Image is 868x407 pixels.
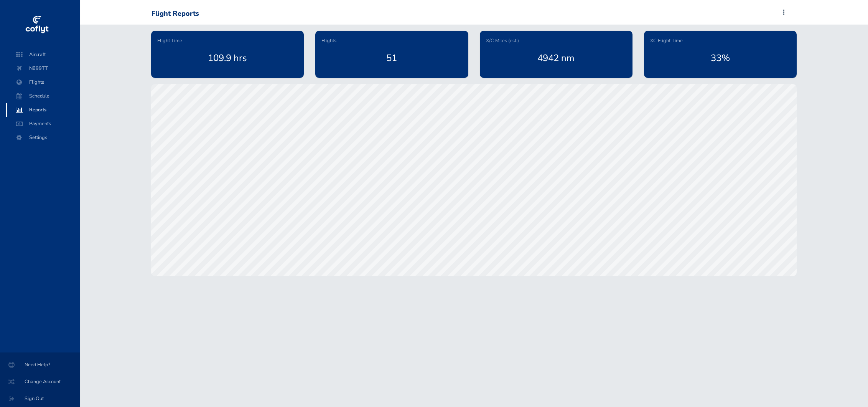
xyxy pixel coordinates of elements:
span: Settings [14,131,72,144]
div: 51 [321,45,462,71]
div: 4942 nm [486,45,626,71]
span: X/C Miles (est.) [486,37,519,45]
span: Payments [14,117,72,131]
span: Need Help? [9,358,71,372]
span: Reports [14,103,72,117]
div: Flight Reports [152,10,199,18]
span: Flights [14,75,72,89]
div: 33% [650,45,791,71]
canvas: Map [151,84,797,276]
span: Aircraft [14,48,72,61]
span: Flight Time [157,37,182,45]
span: Change Account [9,375,71,389]
span: XC Flight Time [650,37,683,45]
span: Flights [321,37,336,45]
span: Schedule [14,89,72,103]
img: coflyt logo [24,13,49,36]
span: N899TT [14,61,72,75]
div: 109.9 hrs [157,45,298,71]
span: Sign Out [9,392,71,405]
